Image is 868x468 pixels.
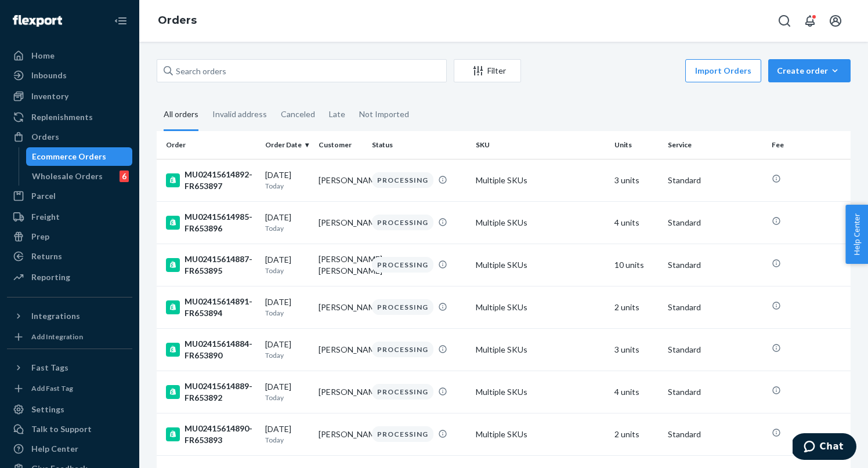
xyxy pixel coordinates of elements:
[31,50,55,61] div: Home
[261,131,314,159] th: Order Date
[471,159,610,201] td: Multiple SKUs
[610,286,663,328] td: 2 units
[668,429,762,440] p: Standard
[7,400,132,419] a: Settings
[265,381,309,402] div: [DATE]
[314,413,367,455] td: [PERSON_NAME]
[265,423,309,445] div: [DATE]
[7,268,132,286] a: Reporting
[7,330,132,344] a: Add Integration
[768,59,851,82] button: Create order
[372,215,433,230] div: PROCESSING
[7,227,132,246] a: Prep
[31,251,62,262] div: Returns
[610,244,663,286] td: 10 units
[7,382,132,396] a: Add Fast Tag
[773,9,796,32] button: Open Search Box
[265,308,309,318] p: Today
[471,201,610,244] td: Multiple SKUs
[7,66,132,85] a: Inbounds
[166,423,256,446] div: MU02415614890-FR653893
[663,131,767,159] th: Service
[319,140,363,150] div: Customer
[31,231,49,242] div: Prep
[7,128,132,146] a: Orders
[265,296,309,318] div: [DATE]
[471,413,610,455] td: Multiple SKUs
[31,271,70,283] div: Reporting
[31,70,67,81] div: Inbounds
[314,328,367,371] td: [PERSON_NAME]
[824,9,847,32] button: Open account menu
[265,350,309,360] p: Today
[372,342,433,357] div: PROCESSING
[454,59,521,82] button: Filter
[471,286,610,328] td: Multiple SKUs
[13,15,62,27] img: Flexport logo
[265,212,309,233] div: [DATE]
[31,310,80,322] div: Integrations
[668,386,762,398] p: Standard
[7,247,132,266] a: Returns
[454,65,520,77] div: Filter
[767,131,851,159] th: Fee
[372,426,433,442] div: PROCESSING
[26,167,133,186] a: Wholesale Orders6
[265,181,309,191] p: Today
[471,328,610,371] td: Multiple SKUs
[610,328,663,371] td: 3 units
[329,99,345,129] div: Late
[845,205,868,264] span: Help Center
[265,223,309,233] p: Today
[7,208,132,226] a: Freight
[314,371,367,413] td: [PERSON_NAME]
[7,420,132,438] button: Talk to Support
[685,59,761,82] button: Import Orders
[668,344,762,355] p: Standard
[265,169,309,191] div: [DATE]
[166,169,256,192] div: MU02415614892-FR653897
[777,65,842,77] div: Create order
[31,111,93,123] div: Replenishments
[31,443,78,455] div: Help Center
[471,371,610,413] td: Multiple SKUs
[7,440,132,458] a: Help Center
[7,358,132,377] button: Fast Tags
[32,151,106,162] div: Ecommerce Orders
[31,332,83,342] div: Add Integration
[166,296,256,319] div: MU02415614891-FR653894
[610,159,663,201] td: 3 units
[281,99,315,129] div: Canceled
[314,286,367,328] td: [PERSON_NAME]
[26,147,133,166] a: Ecommerce Orders
[610,413,663,455] td: 2 units
[265,393,309,402] p: Today
[372,257,433,273] div: PROCESSING
[166,211,256,234] div: MU02415614985-FR653896
[164,99,198,131] div: All orders
[314,201,367,244] td: [PERSON_NAME]
[212,99,267,129] div: Invalid address
[7,87,132,106] a: Inventory
[668,175,762,186] p: Standard
[7,307,132,325] button: Integrations
[32,170,103,182] div: Wholesale Orders
[372,299,433,315] div: PROCESSING
[31,423,92,435] div: Talk to Support
[265,435,309,445] p: Today
[7,187,132,205] a: Parcel
[31,383,73,393] div: Add Fast Tag
[166,380,256,404] div: MU02415614889-FR653892
[166,338,256,361] div: MU02415614884-FR653890
[31,131,59,143] div: Orders
[31,211,60,223] div: Freight
[31,362,68,373] div: Fast Tags
[157,59,447,82] input: Search orders
[668,217,762,228] p: Standard
[359,99,409,129] div: Not Imported
[120,170,129,182] div: 6
[372,172,433,188] div: PROCESSING
[367,131,471,159] th: Status
[158,14,197,27] a: Orders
